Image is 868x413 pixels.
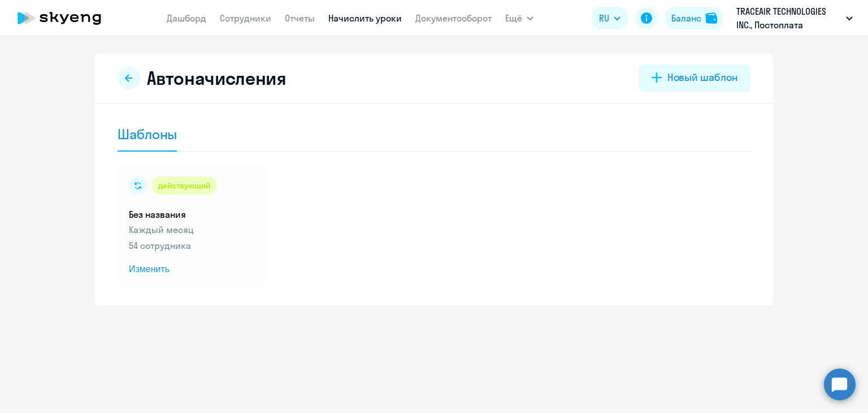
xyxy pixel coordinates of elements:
p: Каждый месяц [129,223,254,236]
img: balance [706,12,717,24]
span: Ещё [505,11,522,25]
p: TRACEAIR TECHNOLOGIES INC., Постоплата [736,5,841,32]
button: Ещё [505,7,533,29]
h2: Автоначисления [147,67,287,89]
button: Балансbalance [665,7,724,29]
div: Шаблоны [118,125,177,143]
div: действующий [151,177,217,195]
a: Начислить уроки [328,12,402,24]
a: Дашборд [167,12,206,24]
p: 54 сотрудника [129,239,254,252]
a: Документооборот [415,12,492,24]
button: TRACEAIR TECHNOLOGIES INC., Постоплата [731,5,858,32]
span: RU [599,11,609,25]
button: Новый шаблон [639,64,750,92]
h5: Без названия [129,208,254,221]
a: Сотрудники [220,12,271,24]
div: Новый шаблон [667,70,738,85]
a: Отчеты [285,12,315,24]
span: Изменить [129,263,254,276]
button: RU [591,7,628,29]
div: Баланс [671,11,701,25]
